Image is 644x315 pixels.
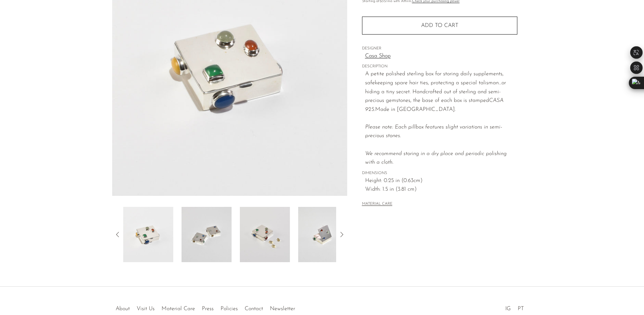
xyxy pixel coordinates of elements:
a: Casa Shop [365,52,517,61]
a: Press [202,306,214,312]
span: DIMENSIONS [362,170,517,176]
img: Sterling Gemstone Pillbox [123,207,173,262]
a: About [116,306,130,312]
span: DESCRIPTION [362,64,517,70]
button: MATERIAL CARE [362,202,392,207]
a: Contact [245,306,263,312]
a: Policies [221,306,238,312]
i: We recommend storing in a dry place and periodic polishing with a cloth. [365,151,507,165]
a: Visit Us [137,306,155,312]
img: Sterling Gemstone Pillbox [298,207,348,262]
img: Sterling Gemstone Pillbox [182,207,232,262]
span: Height: 0.25 in (0.63cm) [365,176,517,185]
ul: Quick links [112,300,299,314]
a: PT [518,306,524,312]
a: Material Care [162,306,195,312]
em: Please note: Each pillbox features slight variations in semi-precious stones. [365,124,507,165]
button: Add to cart [362,17,517,35]
span: DESIGNER [362,46,517,52]
p: A petite polished sterling box for storing daily supplements, safekeeping spare hair ties, protec... [365,70,517,167]
a: IG [505,306,511,312]
em: CASA 925. [365,98,504,112]
span: Add to cart [421,23,458,28]
ul: Social Medias [502,300,527,314]
span: Width: 1.5 in (3.81 cm) [365,185,517,194]
img: Sterling Gemstone Pillbox [240,207,290,262]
